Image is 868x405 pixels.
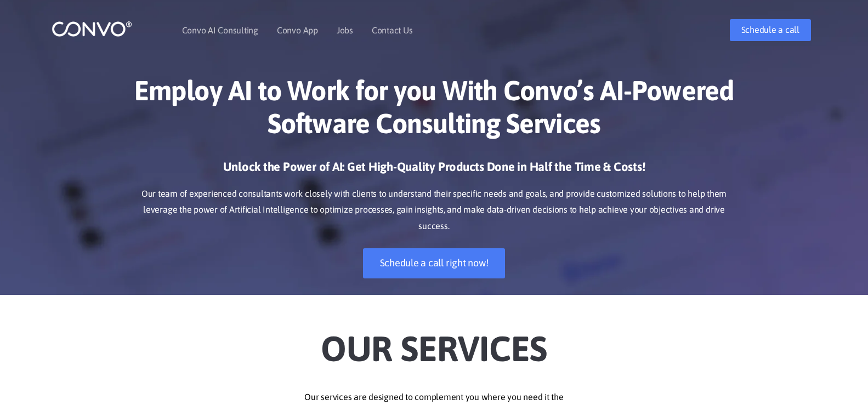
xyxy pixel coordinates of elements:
[277,26,318,35] a: Convo App
[337,26,353,35] a: Jobs
[130,74,739,148] h1: Employ AI to Work for you With Convo’s AI-Powered Software Consulting Services
[130,186,739,235] p: Our team of experienced consultants work closely with clients to understand their specific needs ...
[372,26,413,35] a: Contact Us
[130,311,739,373] h2: Our Services
[363,248,506,278] a: Schedule a call right now!
[182,26,258,35] a: Convo AI Consulting
[52,20,132,37] img: logo_1.png
[730,19,811,41] a: Schedule a call
[130,159,739,183] h3: Unlock the Power of AI: Get High-Quality Products Done in Half the Time & Costs!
